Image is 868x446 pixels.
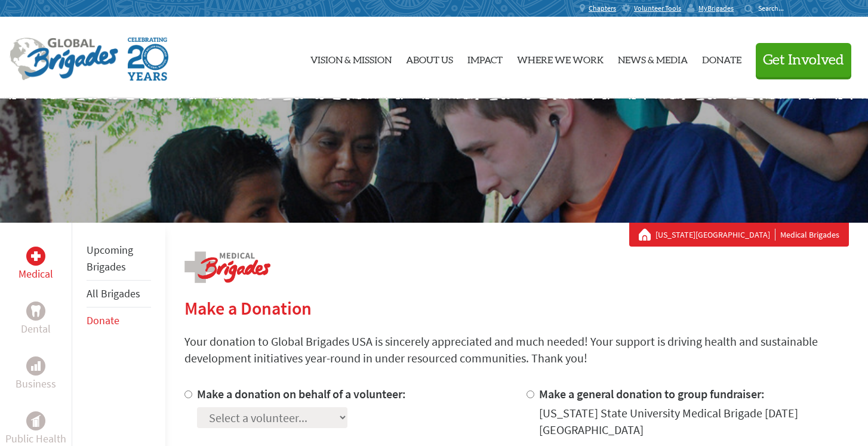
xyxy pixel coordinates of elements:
a: Donate [87,313,119,327]
span: Get Involved [763,53,844,67]
img: Business [31,361,41,371]
img: Dental [31,305,41,316]
p: Your donation to Global Brigades USA is sincerely appreciated and much needed! Your support is dr... [184,333,849,367]
a: Donate [702,27,741,89]
a: News & Media [618,27,688,89]
li: All Brigades [87,281,151,307]
img: Global Brigades Logo [10,38,118,81]
p: Business [16,376,56,392]
li: Upcoming Brigades [87,237,151,281]
img: Global Brigades Celebrating 20 Years [128,38,168,81]
h2: Make a Donation [184,297,849,319]
div: Public Health [26,411,45,430]
a: Impact [467,27,503,89]
div: [US_STATE] State University Medical Brigade [DATE] [GEOGRAPHIC_DATA] [539,405,849,438]
div: Business [26,356,45,376]
span: Chapters [589,4,616,13]
button: Get Involved [756,43,851,77]
a: About Us [406,27,453,89]
img: logo-medical.png [184,251,270,283]
label: Make a general donation to group fundraiser: [539,386,765,401]
a: Upcoming Brigades [87,243,133,273]
a: DentalDental [21,302,51,337]
label: Make a donation on behalf of a volunteer: [197,386,406,401]
img: Medical [31,251,41,261]
div: Medical Brigades [639,229,839,241]
img: Public Health [31,415,41,427]
a: BusinessBusiness [16,356,56,392]
p: Medical [19,266,53,282]
div: Medical [26,247,45,266]
li: Donate [87,307,151,334]
a: [US_STATE][GEOGRAPHIC_DATA] [655,229,775,241]
input: Search... [758,4,792,13]
span: MyBrigades [698,4,734,13]
a: Where We Work [517,27,604,89]
a: Vision & Mission [310,27,392,89]
p: Dental [21,321,51,337]
div: Dental [26,302,45,321]
a: MedicalMedical [19,247,53,282]
a: All Brigades [87,287,140,300]
span: Volunteer Tools [634,4,681,13]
